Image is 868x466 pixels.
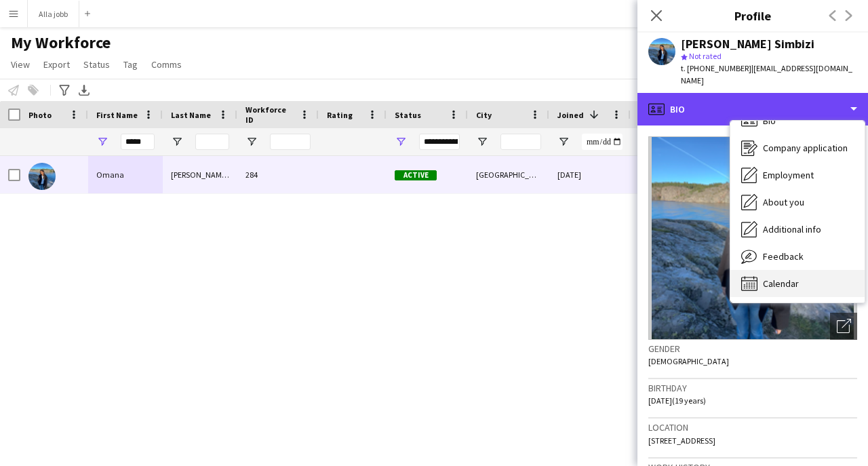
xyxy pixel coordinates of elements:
span: Status [395,110,421,120]
input: Joined Filter Input [582,134,623,150]
input: Last Name Filter Input [195,134,229,150]
span: t. [PHONE_NUMBER] [681,63,751,73]
a: Comms [146,56,187,73]
button: Open Filter Menu [245,136,258,148]
span: Employment [763,169,814,181]
span: Photo [28,110,52,120]
div: Omana [88,156,163,193]
span: Last Name [171,110,211,120]
input: Workforce ID Filter Input [270,134,311,150]
a: Tag [118,56,143,73]
span: Calendar [763,277,799,290]
input: City Filter Input [500,134,541,150]
a: Status [78,56,115,73]
div: Company application [730,134,865,161]
app-action-btn: Export XLSX [76,82,92,98]
span: Status [83,58,110,71]
div: 109 days [631,156,712,193]
div: [PERSON_NAME] Simbizi [163,156,237,193]
button: Open Filter Menu [395,136,407,148]
div: [DATE] [549,156,631,193]
h3: Location [648,421,857,433]
app-action-btn: Advanced filters [56,82,73,98]
span: City [476,110,492,120]
span: [STREET_ADDRESS] [648,435,715,446]
div: Employment [730,161,865,189]
span: Rating [327,110,353,120]
span: Not rated [689,51,722,61]
h3: Profile [637,7,868,24]
div: Calendar [730,270,865,297]
span: [DATE] (19 years) [648,395,706,406]
div: [PERSON_NAME] Simbizi [681,38,814,50]
div: [GEOGRAPHIC_DATA] [468,156,549,193]
div: Bio [637,93,868,125]
span: Company application [763,142,848,154]
h3: Gender [648,343,857,355]
a: View [5,56,35,73]
button: Open Filter Menu [557,136,570,148]
div: Feedback [730,243,865,270]
button: Open Filter Menu [96,136,108,148]
a: Export [38,56,75,73]
span: Additional info [763,223,821,235]
button: Open Filter Menu [171,136,183,148]
span: Workforce ID [245,104,294,125]
div: Open photos pop-in [830,313,857,340]
span: Joined [557,110,584,120]
span: About you [763,196,804,208]
span: | [EMAIL_ADDRESS][DOMAIN_NAME] [681,63,852,85]
span: [DEMOGRAPHIC_DATA] [648,356,729,366]
div: Bio [730,107,865,134]
span: Comms [151,58,182,71]
span: Tag [123,58,138,71]
button: Open Filter Menu [476,136,488,148]
input: First Name Filter Input [121,134,155,150]
span: Export [43,58,70,71]
span: View [11,58,30,71]
button: Alla jobb [28,1,79,27]
img: Omana Lundqvist Simbizi [28,163,56,190]
div: Additional info [730,216,865,243]
span: First Name [96,110,138,120]
span: Bio [763,115,776,127]
span: Active [395,170,437,180]
div: About you [730,189,865,216]
span: My Workforce [11,33,111,53]
h3: Birthday [648,382,857,394]
img: Crew avatar or photo [648,136,857,340]
span: Feedback [763,250,804,263]
div: 284 [237,156,319,193]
